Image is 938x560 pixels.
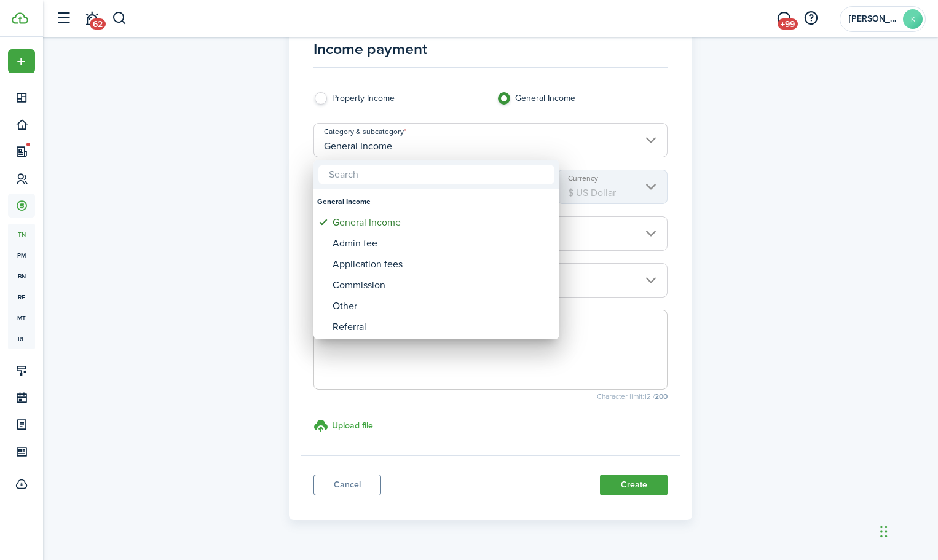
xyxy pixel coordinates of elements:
[333,275,550,296] div: Commission
[318,165,554,184] input: Search
[317,191,556,212] div: General Income
[333,233,550,254] div: Admin fee
[333,296,550,317] div: Other
[333,254,550,275] div: Application fees
[333,212,550,233] div: General Income
[313,189,559,339] mbsc-wheel: Category & subcategory
[333,317,550,337] div: Referral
